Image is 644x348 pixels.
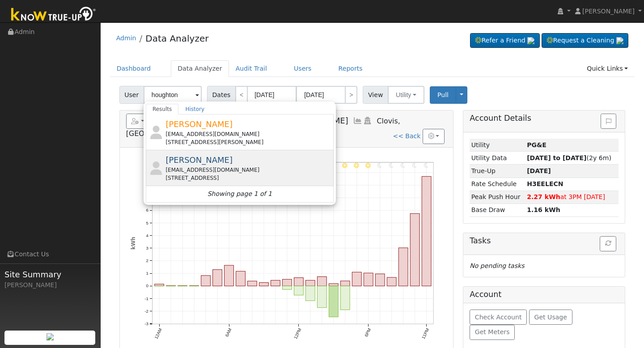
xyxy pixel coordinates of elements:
[208,189,272,199] i: Showing page 1 of 1
[229,60,274,77] a: Audit Trail
[318,277,327,286] rect: onclick=""
[470,325,515,340] button: Get Meters
[146,104,179,115] a: Results
[470,262,524,269] i: No pending tasks
[306,280,315,286] rect: onclick=""
[411,213,420,286] rect: onclick=""
[130,237,136,250] text: kWh
[365,163,371,168] i: 6PM - Clear
[294,286,304,295] rect: onclick=""
[364,273,373,286] rect: onclick=""
[527,154,611,161] span: (2y 6m)
[412,163,416,168] i: 10PM - Clear
[430,86,456,104] button: Pull
[146,246,148,250] text: 3
[342,163,347,168] i: 4PM - Clear
[166,286,176,286] rect: onclick=""
[165,130,331,138] div: [EMAIL_ADDRESS][DOMAIN_NAME]
[330,163,336,168] i: 3PM - Clear
[388,86,424,104] button: Utility
[287,60,318,77] a: Users
[534,314,567,321] span: Get Usage
[190,286,199,286] rect: onclick=""
[470,204,525,216] td: Base Draw
[475,314,522,321] span: Check Account
[283,286,292,289] rect: onclick=""
[318,286,327,307] rect: onclick=""
[580,60,635,77] a: Quick Links
[525,191,619,204] td: at 3PM [DATE]
[470,152,525,165] td: Utility Data
[165,119,233,129] span: [PERSON_NAME]
[470,310,527,325] button: Check Account
[582,8,635,15] span: [PERSON_NAME]
[47,333,54,340] img: retrieve
[329,286,339,317] rect: onclick=""
[224,327,232,338] text: 6AM
[399,248,408,286] rect: onclick=""
[470,191,525,204] td: Peak Push Hour
[145,33,208,44] a: Data Analyzer
[401,163,405,168] i: 9PM - Clear
[110,60,158,77] a: Dashboard
[389,163,393,168] i: 8PM - Clear
[354,163,359,168] i: 5PM - Clear
[146,221,148,225] text: 5
[542,33,628,48] a: Request a Cleaning
[421,327,430,340] text: 11PM
[601,114,616,129] button: Issue History
[470,165,525,178] td: True-Up
[7,5,101,25] img: Know True-Up
[470,114,619,123] h5: Account Details
[146,271,148,276] text: 1
[475,328,510,335] span: Get Meters
[470,139,525,152] td: Utility
[119,86,144,104] span: User
[437,91,449,98] span: Pull
[341,281,350,286] rect: onclick=""
[259,283,269,286] rect: onclick=""
[144,321,148,326] text: -3
[144,86,202,104] input: Select a User
[165,174,331,182] div: [STREET_ADDRESS]
[527,154,586,161] strong: [DATE] to [DATE]
[363,86,388,104] span: View
[116,34,136,42] a: Admin
[146,283,148,288] text: 0
[306,286,315,301] rect: onclick=""
[332,60,369,77] a: Reports
[341,286,350,310] rect: onclick=""
[352,272,362,286] rect: onclick=""
[235,86,248,104] a: <
[529,310,572,325] button: Get Usage
[144,309,148,314] text: -2
[4,268,96,280] span: Site Summary
[201,276,211,286] rect: onclick=""
[424,163,428,168] i: 11PM - Clear
[387,277,397,286] rect: onclick=""
[527,141,547,149] strong: ID: 16583036, authorized: 04/23/25
[170,116,348,125] span: Phia & [PERSON_NAME] Her [PERSON_NAME]
[470,178,525,191] td: Rate Schedule
[329,284,339,286] rect: onclick=""
[377,163,381,168] i: 7PM - Clear
[283,279,292,286] rect: onclick=""
[271,280,280,286] rect: onclick=""
[178,104,211,115] a: History
[364,327,372,338] text: 6PM
[393,132,420,140] a: << Back
[144,296,148,301] text: -1
[178,286,187,286] rect: onclick=""
[146,258,148,263] text: 2
[165,138,331,146] div: [STREET_ADDRESS][PERSON_NAME]
[248,281,257,286] rect: onclick=""
[600,236,616,251] button: Refresh
[4,280,96,290] div: [PERSON_NAME]
[376,274,385,286] rect: onclick=""
[353,116,363,125] a: Multi-Series Graph
[363,116,373,125] a: Login As (last 04/21/2025 11:51:44 AM)
[165,155,233,165] span: [PERSON_NAME]
[213,270,222,286] rect: onclick=""
[527,193,560,200] strong: 2.27 kWh
[146,208,148,212] text: 6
